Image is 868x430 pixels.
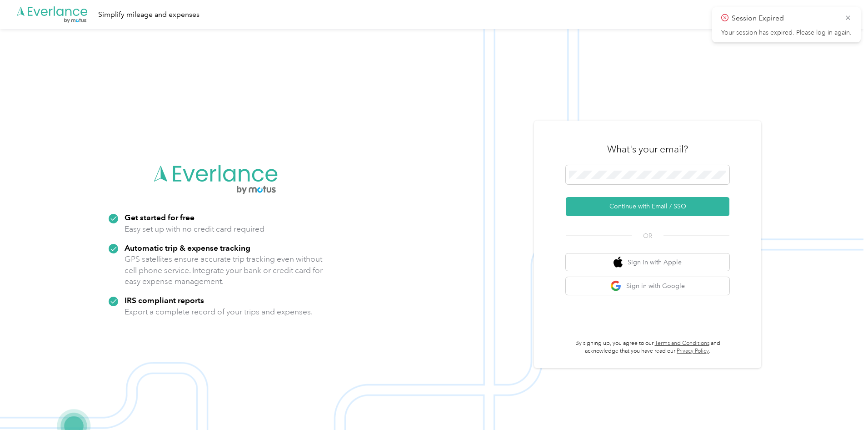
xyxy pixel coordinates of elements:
[732,13,838,24] p: Session Expired
[125,295,204,305] strong: IRS compliant reports
[566,339,729,355] p: By signing up, you agree to our and acknowledge that you have read our .
[125,212,195,222] strong: Get started for free
[614,257,623,268] img: apple logo
[655,340,709,347] a: Terms and Conditions
[566,253,729,271] button: apple logoSign in with Apple
[98,9,200,20] div: Simplify mileage and expenses
[125,223,264,235] p: Easy set up with no credit card required
[566,277,729,295] button: google logoSign in with Google
[632,231,663,241] span: OR
[677,348,709,354] a: Privacy Policy
[125,243,250,253] strong: Automatic trip & expense tracking
[125,306,313,318] p: Export a complete record of your trips and expenses.
[607,143,688,156] h3: What's your email?
[610,280,622,292] img: google logo
[721,29,852,37] p: Your session has expired. Please log in again.
[566,197,729,216] button: Continue with Email / SSO
[125,253,323,287] p: GPS satellites ensure accurate trip tracking even without cell phone service. Integrate your bank...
